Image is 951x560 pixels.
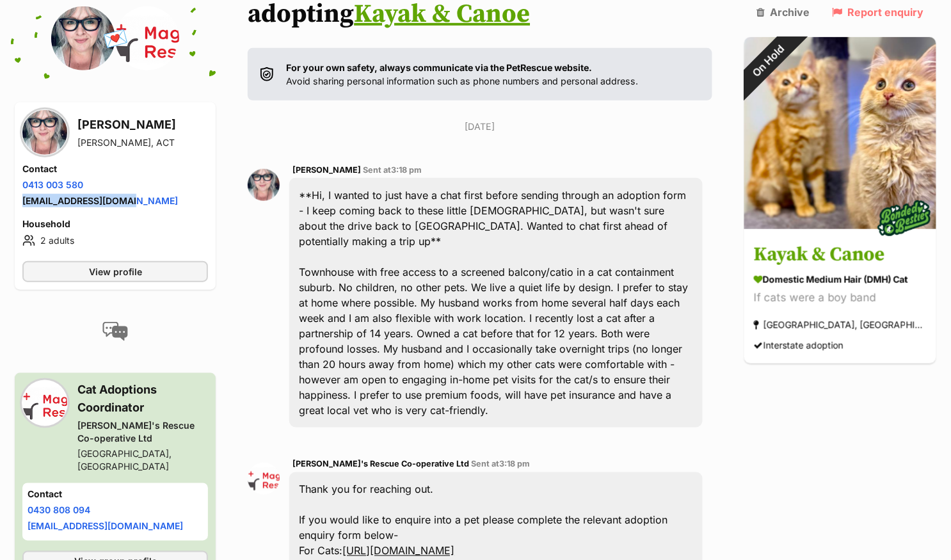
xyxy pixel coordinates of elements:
[499,459,530,468] span: 3:18 pm
[22,110,67,155] img: Jude Stone profile pic
[342,545,454,557] a: [URL][DOMAIN_NAME]
[28,505,90,516] a: 0430 808 094
[744,232,936,364] a: Kayak & Canoe Domestic Medium Hair (DMH) Cat If cats were a boy band [GEOGRAPHIC_DATA], [GEOGRAPH...
[77,116,176,134] h3: [PERSON_NAME]
[248,463,280,495] img: Maggie's Rescue Co-operative Ltd profile pic
[744,219,936,232] a: On Hold
[101,25,130,52] span: 💌
[754,241,927,270] h3: Kayak & Canoe
[77,136,176,149] div: [PERSON_NAME], ACT
[391,165,422,175] span: 3:18 pm
[757,6,810,18] a: Archive
[51,6,115,70] img: Jude Stone profile pic
[22,163,208,175] h4: Contact
[22,195,178,206] a: [EMAIL_ADDRESS][DOMAIN_NAME]
[754,273,927,287] div: Domestic Medium Hair (DMH) Cat
[28,488,203,501] h4: Contact
[248,169,280,201] img: Jude Stone profile pic
[115,6,179,70] img: Maggie's Rescue Co-operative Ltd profile pic
[22,381,67,426] img: Maggie's Rescue Co-operative Ltd profile pic
[286,61,638,88] p: Avoid sharing personal information such as phone numbers and personal address.
[363,165,422,175] span: Sent at
[292,165,361,175] span: [PERSON_NAME]
[754,317,927,334] div: [GEOGRAPHIC_DATA], [GEOGRAPHIC_DATA]
[872,187,936,251] img: bonded besties
[471,459,530,468] span: Sent at
[832,6,923,18] a: Report enquiry
[289,178,703,428] div: **Hi, I wanted to just have a chat first before sending through an adoption form - I keep coming ...
[22,218,208,230] h4: Household
[89,265,142,278] span: View profile
[248,120,712,133] p: [DATE]
[22,261,208,282] a: View profile
[22,233,208,248] li: 2 adults
[726,20,810,103] div: On Hold
[77,447,208,473] div: [GEOGRAPHIC_DATA], [GEOGRAPHIC_DATA]
[754,337,843,355] div: Interstate adoption
[744,37,936,229] img: Kayak & Canoe
[77,419,208,445] div: [PERSON_NAME]'s Rescue Co-operative Ltd
[754,290,927,307] div: If cats were a boy band
[292,459,469,468] span: [PERSON_NAME]'s Rescue Co-operative Ltd
[77,381,208,417] h3: Cat Adoptions Coordinator
[286,62,592,73] strong: For your own safety, always communicate via the PetRescue website.
[28,521,183,532] a: [EMAIL_ADDRESS][DOMAIN_NAME]
[22,179,83,190] a: 0413 003 580
[102,322,128,341] img: conversation-icon-4a6f8262b818ee0b60e3300018af0b2d0b884aa5de6e9bcb8d3d4eeb1a70a7c4.svg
